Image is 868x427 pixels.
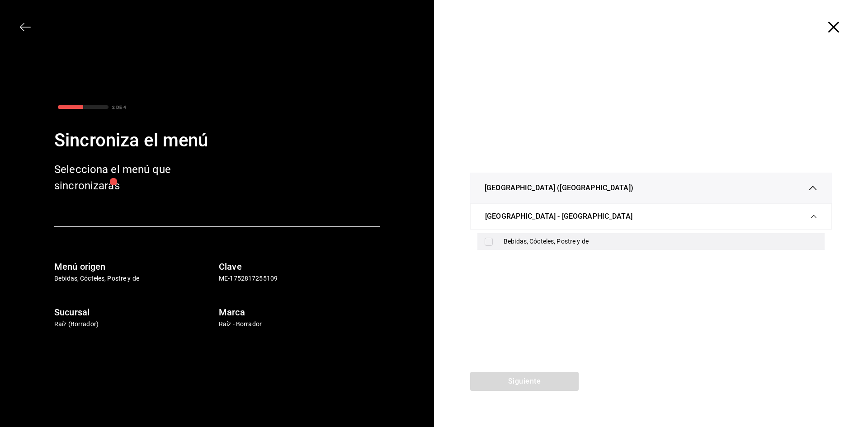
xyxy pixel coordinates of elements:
h6: Sucursal [54,305,215,319]
p: ME-1752817255109 [219,274,380,283]
p: Raíz (Borrador) [54,319,215,329]
p: Raíz - Borrador [219,319,380,329]
div: Bebidas, Cócteles, Postre y de [504,237,817,246]
span: [GEOGRAPHIC_DATA] - [GEOGRAPHIC_DATA] [485,211,632,222]
div: Selecciona el menú que sincronizarás [54,161,199,194]
div: 2 DE 4 [112,104,126,111]
div: Sincroniza el menú [54,127,380,154]
h6: Menú origen [54,259,215,274]
h6: Clave [219,259,380,274]
span: [GEOGRAPHIC_DATA] ([GEOGRAPHIC_DATA]) [485,183,633,193]
h6: Marca [219,305,380,319]
p: Bebidas, Cócteles, Postre y de [54,274,215,283]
